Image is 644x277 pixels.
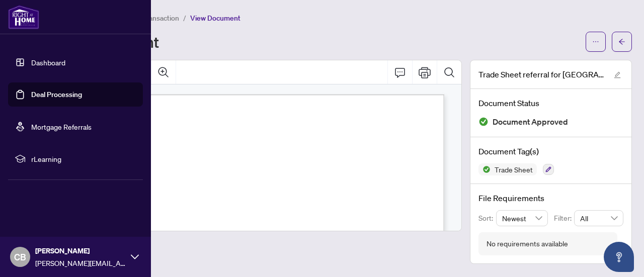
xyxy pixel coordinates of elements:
span: Trade Sheet [491,166,537,173]
a: Dashboard [31,58,65,67]
span: edit [614,71,621,78]
img: logo [8,5,39,29]
img: Status Icon [478,163,491,175]
a: Mortgage Referrals [31,122,92,131]
span: View Document [190,14,240,23]
span: Newest [502,211,542,226]
span: All [580,211,617,226]
p: Sort: [478,213,496,224]
p: Filter: [554,213,574,224]
div: No requirements available [487,238,568,249]
span: ellipsis [592,38,599,45]
span: arrow-left [618,38,625,45]
h4: Document Tag(s) [478,145,623,157]
button: Open asap [604,242,634,272]
h4: Document Status [478,97,623,109]
h4: File Requirements [478,192,623,204]
a: Deal Processing [31,90,82,99]
span: [PERSON_NAME] [35,245,126,256]
li: / [183,12,186,24]
span: Document Approved [493,115,568,129]
span: CB [14,250,26,264]
img: Document Status [478,117,489,127]
span: [PERSON_NAME][EMAIL_ADDRESS][PERSON_NAME][DOMAIN_NAME] [35,257,126,268]
span: rLearning [31,153,136,164]
span: View Transaction [125,14,179,23]
span: Trade Sheet referral for [GEOGRAPHIC_DATA]pdf [478,68,604,80]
